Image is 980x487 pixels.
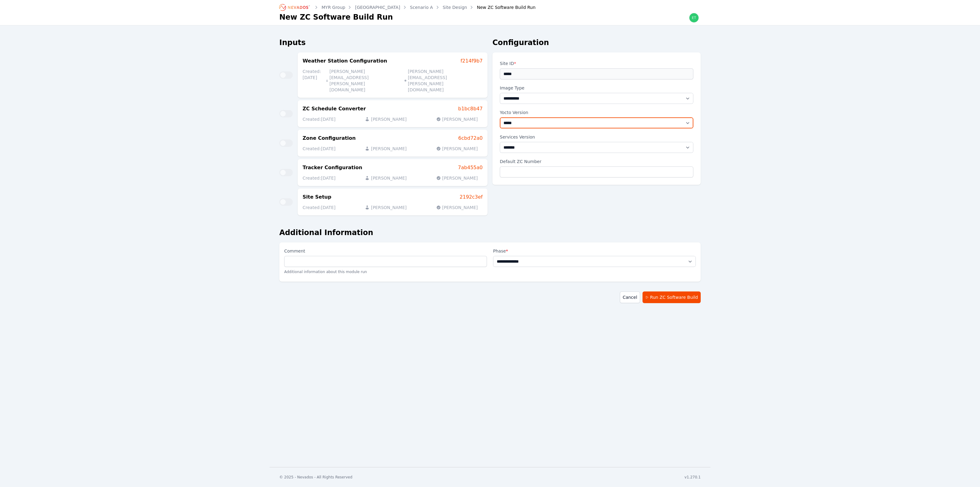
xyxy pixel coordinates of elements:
p: [PERSON_NAME][EMAIL_ADDRESS][PERSON_NAME][DOMAIN_NAME] [326,68,399,93]
p: Additional information about this module run [284,267,487,277]
p: Created: [DATE] [303,175,335,181]
p: [PERSON_NAME] [436,204,478,211]
label: Phase [493,247,696,255]
h2: Additional Information [279,228,701,238]
p: Created: [DATE] [303,204,335,211]
div: v1.270.1 [684,475,701,480]
h2: Inputs [279,38,488,48]
h1: New ZC Software Build Run [279,12,393,22]
p: Created: [DATE] [303,116,335,122]
p: [PERSON_NAME] [365,116,406,122]
p: [PERSON_NAME] [436,175,478,181]
p: [PERSON_NAME] [365,146,406,152]
button: Run ZC Software Build [643,291,701,303]
h3: Site Setup [303,193,331,201]
nav: Breadcrumb [279,2,536,12]
p: Created: [DATE] [303,146,335,152]
a: 6cbd72a0 [458,135,483,142]
p: [PERSON_NAME] [365,204,406,211]
a: Site Design [443,4,467,10]
div: New ZC Software Build Run [468,4,535,10]
h2: Configuration [492,38,701,48]
h3: ZC Schedule Converter [303,105,366,112]
a: MYR Group [322,4,345,10]
a: [GEOGRAPHIC_DATA] [355,4,400,10]
p: [PERSON_NAME] [436,116,478,122]
a: 2192c3ef [460,193,483,201]
h3: Tracker Configuration [303,164,362,171]
label: Comment [284,247,487,256]
label: Site ID [500,60,693,68]
p: [PERSON_NAME] [436,146,478,152]
div: © 2025 - Nevados - All Rights Reserved [279,475,352,480]
label: Yocto Version [500,109,693,116]
label: Services Version [500,133,693,141]
label: Image Type [500,84,693,92]
label: Default ZC Number [500,158,693,166]
a: 7ab455a0 [458,164,483,171]
h3: Weather Station Configuration [303,57,387,65]
p: Created: [DATE] [303,68,321,93]
a: f214f9b7 [461,57,483,65]
p: [PERSON_NAME] [365,175,406,181]
p: [PERSON_NAME][EMAIL_ADDRESS][PERSON_NAME][DOMAIN_NAME] [404,68,478,93]
img: ethan.harte@nevados.solar [689,13,699,23]
a: Cancel [620,291,640,303]
h3: Zone Configuration [303,135,356,142]
a: Scenario A [410,4,433,10]
a: b1bc8b47 [458,105,483,112]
